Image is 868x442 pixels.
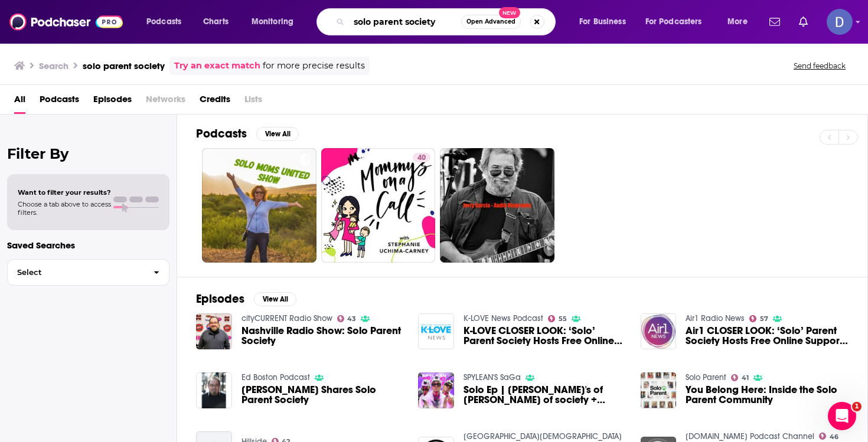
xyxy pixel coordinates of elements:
h2: Episodes [196,292,244,306]
a: K-LOVE News Podcast [464,313,543,323]
span: 46 [830,434,838,440]
span: Charts [203,14,229,30]
span: 41 [742,375,749,381]
a: All [14,90,25,114]
img: Robert Beeson Shares Solo Parent Society [196,372,232,408]
a: Robert Beeson Shares Solo Parent Society [242,385,404,405]
span: More [727,14,748,30]
a: 41 [731,374,749,381]
a: Air1 Radio News [686,313,745,323]
span: Solo Ep | [PERSON_NAME]'s of [PERSON_NAME] of society + [PERSON_NAME]'s voice & Learn every momemt [464,385,626,405]
a: Solo Parent [686,372,726,382]
img: Air1 CLOSER LOOK: ‘Solo’ Parent Society Hosts Free Online Support Groups [641,313,677,349]
a: EpisodesView All [196,292,296,306]
iframe: Intercom live chat [828,402,856,430]
button: Open AdvancedNew [461,15,521,29]
img: Solo Ep | Echoe's of Chao's of society + Parent's voice & Learn every momemt [418,372,454,408]
a: 55 [548,315,567,322]
a: Show notifications dropdown [765,12,785,32]
span: Lists [244,90,262,114]
a: 40 [321,148,436,263]
img: User Profile [827,9,853,35]
span: for more precise results [263,59,365,73]
button: open menu [719,12,762,31]
span: [PERSON_NAME] Shares Solo Parent Society [242,385,404,405]
span: Monitoring [252,14,293,30]
span: 40 [417,152,426,164]
button: open menu [571,12,641,31]
h3: Search [39,60,68,71]
img: K-LOVE CLOSER LOOK: ‘Solo’ Parent Society Hosts Free Online Support Groups [418,313,454,349]
a: Solo Ep | Echoe's of Chao's of society + Parent's voice & Learn every momemt [464,385,626,405]
a: 43 [337,315,357,322]
button: open menu [638,12,719,31]
a: Charts [195,12,236,31]
span: 55 [559,316,567,322]
span: Open Advanced [466,19,515,25]
h2: Podcasts [196,126,247,141]
input: Search podcasts, credits, & more... [349,12,461,31]
span: For Podcasters [645,14,702,30]
a: You Belong Here: Inside the Solo Parent Community [686,385,849,405]
img: Podchaser - Follow, Share and Rate Podcasts [9,11,123,33]
a: Try an exact match [174,59,260,73]
span: Choose a tab above to access filters. [18,200,111,217]
button: View All [256,127,299,141]
span: Logged in as dianawurster [827,9,853,35]
button: View All [254,292,296,306]
button: Show profile menu [827,9,853,35]
a: Credits [200,90,230,114]
span: 1 [852,402,862,411]
a: K-LOVE CLOSER LOOK: ‘Solo’ Parent Society Hosts Free Online Support Groups [464,326,626,346]
div: Search podcasts, credits, & more... [328,8,567,35]
a: Show notifications dropdown [794,12,812,32]
a: Shine.FM Podcast Channel [686,431,814,441]
a: Ed Boston Podcast [242,372,310,382]
span: Want to filter your results? [18,188,111,197]
a: PodcastsView All [196,126,299,141]
p: Saved Searches [7,240,169,251]
a: SPYLEAN'S SaGa [464,372,521,382]
img: Nashville Radio Show: Solo Parent Society [196,313,232,349]
a: Episodes [93,90,132,114]
img: You Belong Here: Inside the Solo Parent Community [641,372,677,408]
button: Select [7,259,169,286]
button: open menu [138,12,197,31]
span: Select [8,269,144,276]
span: 43 [347,316,356,322]
span: For Business [579,14,626,30]
a: Nashville Radio Show: Solo Parent Society [242,326,404,346]
button: Send feedback [790,61,849,71]
a: 57 [749,315,768,322]
button: open menu [243,12,309,31]
a: Hillside Community Church [464,431,622,441]
h3: solo parent society [83,60,165,71]
span: New [499,7,520,18]
a: Air1 CLOSER LOOK: ‘Solo’ Parent Society Hosts Free Online Support Groups [686,326,849,346]
a: 46 [819,433,838,440]
span: Podcasts [146,14,181,30]
a: 40 [413,153,430,162]
span: Networks [146,90,185,114]
a: cityCURRENT Radio Show [242,313,332,323]
h2: Filter By [7,145,169,162]
a: Podcasts [40,90,79,114]
span: 57 [760,316,768,322]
